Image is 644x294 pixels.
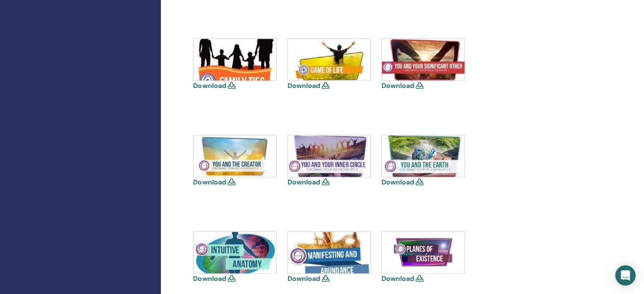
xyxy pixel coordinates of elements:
[193,274,226,283] a: Download
[288,135,370,177] img: growing-your-relationship-3-you-and-your-inner-circle.jpg
[381,178,414,187] a: Download
[193,81,226,90] a: Download
[381,81,414,90] a: Download
[287,81,320,90] a: Download
[193,135,276,177] img: growing-your-relationship-2-you-and-the-creator.jpg
[193,178,226,187] a: Download
[382,39,464,80] img: growing-your-relationship-1-you-and-your-significant-others.jpg
[287,274,320,283] a: Download
[382,135,464,177] img: growing-your-relationship-4-you-and-the-earth.jpg
[193,39,276,80] img: family-ties.jpg
[193,232,276,273] img: intuitive-anatomy.jpg
[382,232,464,273] img: planes.jpg
[287,178,320,187] a: Download
[615,265,636,286] div: Open Intercom Messenger
[381,274,414,283] a: Download
[288,39,370,80] img: game.jpg
[288,232,370,273] img: manifesting.jpg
